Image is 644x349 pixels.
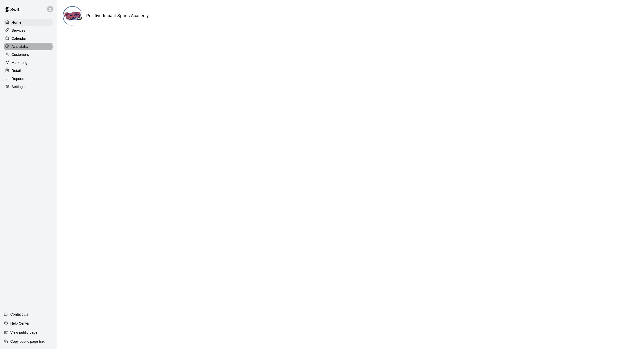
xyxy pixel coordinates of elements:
[4,67,53,74] a: Retail
[10,330,37,335] p: View public page
[10,339,45,344] p: Copy public page link
[63,7,82,26] img: Positive Impact Sports Academy logo
[4,43,53,50] a: Availability
[12,28,25,33] p: Services
[12,52,29,57] p: Customers
[4,59,53,66] a: Marketing
[12,44,29,49] p: Availability
[12,76,24,81] p: Reports
[4,27,53,34] a: Services
[4,19,53,26] a: Home
[12,84,25,89] p: Settings
[10,321,29,326] p: Help Center
[4,35,53,42] a: Calendar
[12,60,27,65] p: Marketing
[12,20,22,25] p: Home
[12,36,26,41] p: Calendar
[4,75,53,82] a: Reports
[12,68,21,73] p: Retail
[86,13,149,19] h6: Positive Impact Sports Academy
[4,83,53,91] a: Settings
[4,51,53,58] a: Customers
[10,312,28,317] p: Contact Us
